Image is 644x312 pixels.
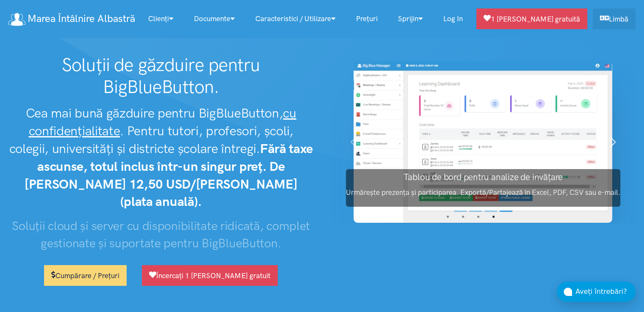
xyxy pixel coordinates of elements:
a: Marea Întâlnire Albastră [8,10,135,28]
a: Caracteristici / Utilizare [245,10,346,28]
a: Încercați 1 [PERSON_NAME] gratuit [142,265,278,286]
a: Prețuri [346,10,388,28]
font: Cumpărare / Prețuri [55,271,119,280]
font: Clienți [148,14,169,23]
font: Fără taxe ascunse, totul inclus într-un singur preț. De [PERSON_NAME] 12,50 USD/[PERSON_NAME] (pl... [25,141,313,210]
font: Log in [443,14,463,23]
a: Cumpărare / Prețuri [44,265,127,286]
font: . Pentru tutori, profesori, școli, colegii, universități și districte școlare întregi. [9,123,293,156]
font: Prețuri [356,14,378,23]
font: Sprijin [398,14,418,23]
a: Sprijin [388,10,433,28]
img: Imagine a tabloului de bord pentru învățare [354,61,612,223]
font: Urmărește prezența și participarea. Exportă/Partajează în Excel, PDF, CSV sau e-mail. [346,188,620,197]
font: Soluții de găzduire pentru BigBlueButton. [62,54,260,98]
font: Soluții cloud și server cu disponibilitate ridicată, complet gestionate și suportate pentru BigBl... [12,219,310,250]
font: Tablou de bord pentru analize de învățare [404,172,563,182]
font: Marea Întâlnire Albastră [28,12,135,25]
font: 1 [PERSON_NAME] gratuită [491,15,580,23]
font: Caracteristici / Utilizare [255,14,331,23]
a: 1 [PERSON_NAME] gratuită [476,8,587,29]
font: Încercați 1 [PERSON_NAME] gratuit [156,271,271,280]
font: Cea mai bună găzduire pentru BigBlueButton, [26,105,283,121]
font: Aveți întrebări? [575,287,627,296]
button: Aveți întrebări? [557,282,636,302]
font: Documente [194,14,230,23]
a: Clienți [138,10,184,28]
a: Documente [184,10,245,28]
a: Log in [433,10,473,28]
img: logo-ul [8,13,25,26]
font: Limbă [609,15,628,23]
